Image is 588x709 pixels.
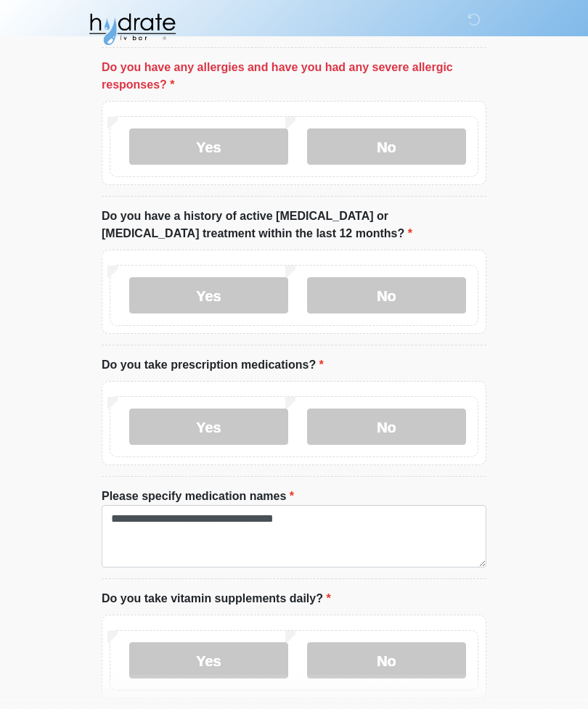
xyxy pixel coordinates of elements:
label: Do you have any allergies and have you had any severe allergic responses? [102,59,486,94]
label: No [307,642,466,679]
label: Yes [129,128,288,165]
label: Yes [129,277,288,313]
label: Yes [129,642,288,679]
label: No [307,128,466,165]
label: Please specify medication names [102,488,294,505]
label: No [307,277,466,313]
label: Do you have a history of active [MEDICAL_DATA] or [MEDICAL_DATA] treatment within the last 12 mon... [102,208,486,242]
img: Hydrate IV Bar - Fort Collins Logo [87,11,177,47]
label: No [307,409,466,445]
label: Do you take vitamin supplements daily? [102,590,331,607]
label: Yes [129,409,288,445]
label: Do you take prescription medications? [102,356,324,374]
